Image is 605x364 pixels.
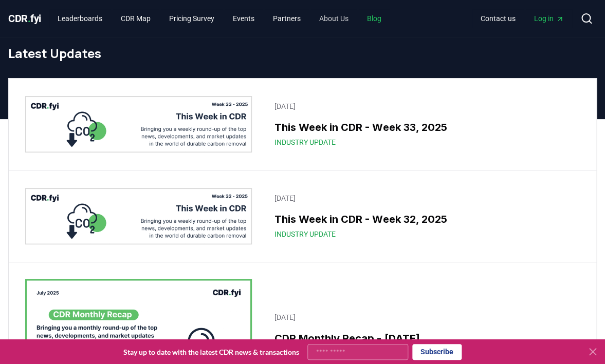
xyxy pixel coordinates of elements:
[526,9,572,28] a: Log in
[25,96,252,152] img: This Week in CDR - Week 33, 2025 blog post image
[161,9,223,28] a: Pricing Survey
[274,331,574,346] h3: CDR Monthly Recap - [DATE]
[8,45,597,62] h1: Latest Updates
[274,229,336,239] span: Industry Update
[274,120,574,135] h3: This Week in CDR - Week 33, 2025
[25,188,252,244] img: This Week in CDR - Week 32, 2025 blog post image
[268,95,580,154] a: [DATE]This Week in CDR - Week 33, 2025Industry Update
[274,137,336,147] span: Industry Update
[274,212,574,227] h3: This Week in CDR - Week 32, 2025
[274,312,574,322] p: [DATE]
[49,9,390,28] nav: Main
[268,187,580,245] a: [DATE]This Week in CDR - Week 32, 2025Industry Update
[225,9,263,28] a: Events
[113,9,159,28] a: CDR Map
[265,9,309,28] a: Partners
[8,12,41,25] span: CDR fyi
[274,101,574,111] p: [DATE]
[28,12,31,25] span: .
[311,9,357,28] a: About Us
[472,9,524,28] a: Contact us
[49,9,111,28] a: Leaderboards
[274,193,574,203] p: [DATE]
[359,9,390,28] a: Blog
[8,11,41,26] a: CDR.fyi
[472,9,572,28] nav: Main
[534,13,564,24] span: Log in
